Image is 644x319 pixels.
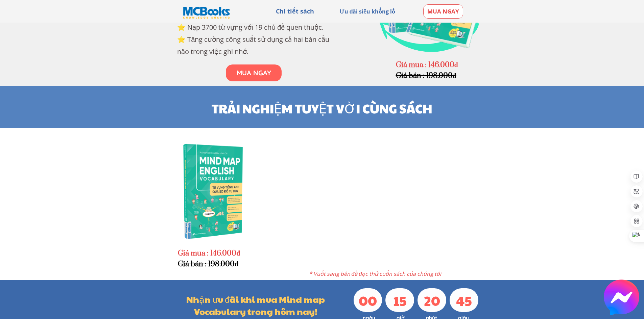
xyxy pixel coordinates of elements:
[268,6,322,16] h3: Chi tiết sách
[189,98,455,118] h3: TRẢI NGHIỆM TUYỆT VỜI CÙNG SÁCH
[169,293,342,318] h3: Nhận ưu đãi khi mua Mind map Vocabulary trong hôm nay!
[178,248,246,259] h3: Giá mua : 146.000đ
[226,64,282,81] p: MUA NGAY
[396,71,464,81] h3: Giá bán : 198.000đ
[309,270,444,278] p: * Vuốt sang bên để đọc thử cuốn sách của chúng tôi
[424,5,463,18] p: MUA NGAY
[178,259,246,270] h3: Giá bán : 198.000đ
[336,7,399,16] h3: Ưu đãi siêu khổng lồ
[396,60,464,71] h3: Giá mua : 146.000đ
